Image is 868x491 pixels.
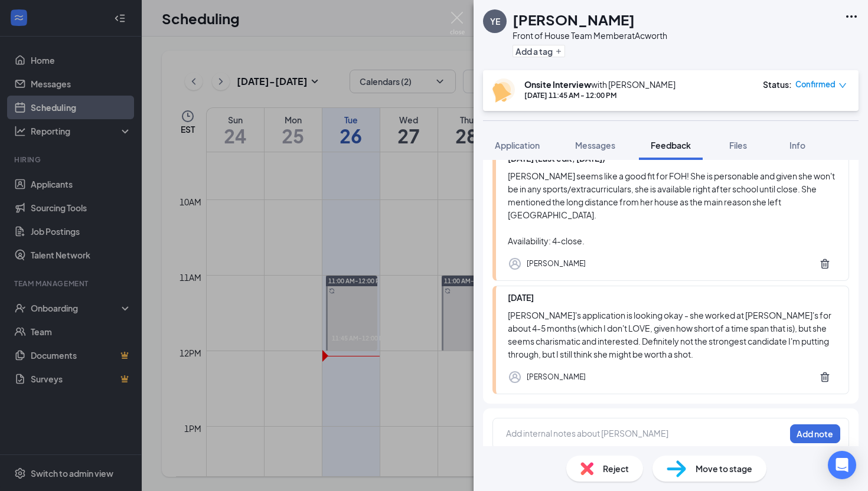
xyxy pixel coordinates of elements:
[490,15,500,27] div: YE
[828,451,856,479] div: Open Intercom Messenger
[729,140,747,150] span: Files
[813,365,837,389] button: Trash
[819,258,831,270] svg: Trash
[513,9,635,30] h1: [PERSON_NAME]
[651,140,691,150] span: Feedback
[513,30,667,41] div: Front of House Team Member at Acworth
[844,9,859,24] svg: Ellipses
[513,45,565,57] button: PlusAdd a tag
[575,140,615,150] span: Messages
[813,252,837,276] button: Trash
[527,371,586,383] div: [PERSON_NAME]
[819,371,831,383] svg: Trash
[524,79,591,90] b: Onsite Interview
[838,81,847,90] span: down
[508,257,522,271] svg: Profile
[524,90,676,100] div: [DATE] 11:45 AM - 12:00 PM
[763,78,792,90] div: Status :
[524,78,676,90] div: with [PERSON_NAME]
[508,169,837,247] div: [PERSON_NAME] seems like a good fit for FOH! She is personable and given she won't be in any spor...
[790,424,840,443] button: Add note
[789,140,805,150] span: Info
[527,258,586,270] div: [PERSON_NAME]
[696,462,752,475] span: Move to stage
[508,292,534,303] span: [DATE]
[495,140,540,150] span: Application
[555,48,562,55] svg: Plus
[508,370,522,384] svg: Profile
[603,462,629,475] span: Reject
[795,78,836,90] span: Confirmed
[508,309,837,361] div: [PERSON_NAME]'s application is looking okay - she worked at [PERSON_NAME]'s for about 4-5 months ...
